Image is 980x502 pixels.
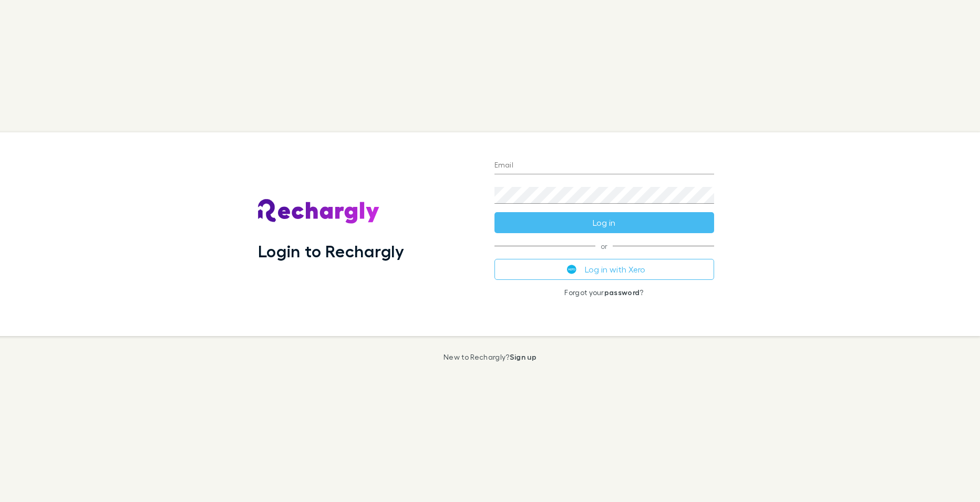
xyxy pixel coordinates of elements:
span: or [494,246,714,246]
p: Forgot your ? [494,288,714,297]
button: Log in [494,212,714,233]
button: Log in with Xero [494,259,714,280]
a: Sign up [510,352,537,361]
img: Xero's logo [567,265,576,274]
p: New to Rechargly? [443,353,537,361]
h1: Login to Rechargly [258,241,405,261]
a: password [604,288,640,297]
img: Rechargly's Logo [258,199,380,224]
